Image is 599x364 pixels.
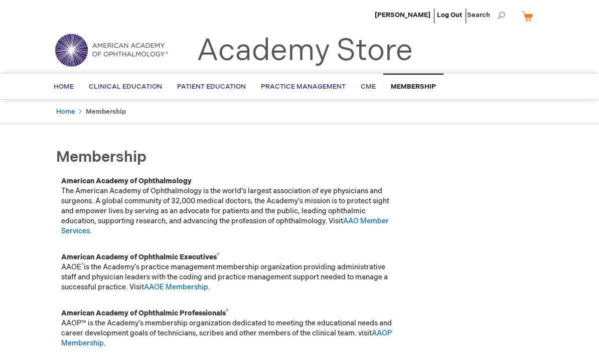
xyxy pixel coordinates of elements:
a: AAOE Membership [144,283,208,291]
span: Search [467,5,505,25]
sup: ® [226,308,228,314]
sup: ® [217,252,219,258]
strong: American Academy of Ophthalmic Professionals [61,309,228,317]
p: AAOE is the Academy’s practice management membership organization providing administrative staff ... [61,252,397,292]
a: Academy Store [197,33,413,69]
strong: American Academy of Ophthalmic Executives [61,253,219,261]
p: AAOP™ is the Academy's membership organization dedicated to meeting the educational needs and car... [61,308,397,348]
span: Clinical Education [89,83,162,91]
a: Home [56,108,75,116]
p: The American Academy of Ophthalmology is the world’s largest association of eye physicians and su... [61,176,397,236]
span: Membership [391,83,436,91]
strong: Membership [86,108,126,116]
span: Practice Management [261,83,346,91]
a: [PERSON_NAME] [375,11,430,19]
span: Membership [56,148,146,166]
a: Log Out [437,11,462,19]
span: Patient Education [177,83,246,91]
span: CME [361,83,376,91]
strong: American Academy of Ophthalmology [61,177,192,185]
span: Home [54,83,74,91]
sup: ® [81,262,84,268]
